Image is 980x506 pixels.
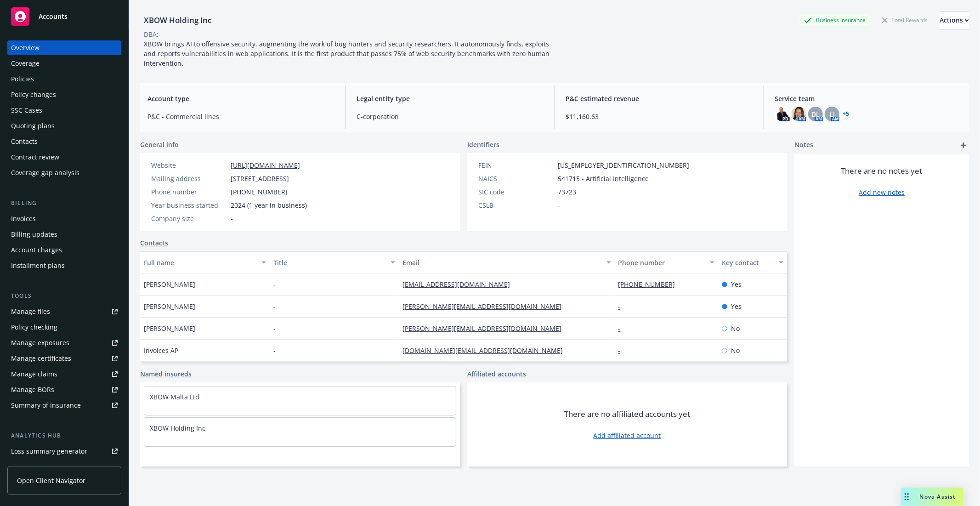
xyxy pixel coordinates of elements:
[7,103,121,118] a: SSC Cases
[618,324,628,333] a: -
[7,119,121,133] a: Quoting plans
[11,227,57,242] div: Billing updates
[618,280,683,289] a: [PHONE_NUMBER]
[144,301,195,311] span: [PERSON_NAME]
[7,335,121,350] a: Manage exposures
[958,140,969,151] a: add
[7,87,121,102] a: Policy changes
[558,200,560,210] span: -
[859,188,905,197] a: Add new notes
[144,40,551,68] span: XBOW brings AI to offensive security, augmenting the work of bug hunters and security researchers...
[940,11,969,29] button: Actions
[17,476,85,485] span: Open Client Navigator
[11,351,71,366] div: Manage certificates
[11,335,69,350] div: Manage exposures
[273,346,276,355] span: -
[731,324,740,333] span: No
[150,392,199,401] a: XBOW Malta Ltd
[558,187,576,197] span: 73723
[618,302,628,311] a: -
[144,324,195,333] span: [PERSON_NAME]
[140,140,179,149] span: General info
[273,301,276,311] span: -
[7,351,121,366] a: Manage certificates
[7,56,121,71] a: Coverage
[231,174,289,183] span: [STREET_ADDRESS]
[478,187,554,197] div: SIC code
[357,112,543,121] span: C-corporation
[841,165,923,176] span: There are no notes yet
[467,369,526,379] a: Affiliated accounts
[594,431,661,440] a: Add affiliated account
[467,140,499,149] span: Identifiers
[402,346,570,355] a: [DOMAIN_NAME][EMAIL_ADDRESS][DOMAIN_NAME]
[231,161,300,170] a: [URL][DOMAIN_NAME]
[478,174,554,183] div: NAICS
[7,150,121,165] a: Contract review
[11,40,40,55] div: Overview
[231,214,233,223] span: -
[11,398,81,413] div: Summary of insurance
[478,200,554,210] div: CSLB
[901,488,912,506] div: Drag to move
[566,112,753,121] span: $11,160.63
[722,258,773,267] div: Key contact
[731,279,742,289] span: Yes
[11,119,55,133] div: Quoting plans
[615,251,718,273] button: Phone number
[11,320,57,335] div: Policy checking
[731,346,740,355] span: No
[231,200,307,210] span: 2024 (1 year in business)
[7,227,121,242] a: Billing updates
[273,258,385,267] div: Title
[775,107,790,121] img: photo
[11,304,50,319] div: Manage files
[151,214,227,223] div: Company size
[7,211,121,226] a: Invoices
[7,258,121,273] a: Installment plans
[718,251,787,273] button: Key contact
[811,109,820,119] span: DL
[7,4,121,29] a: Accounts
[792,107,806,121] img: photo
[7,320,121,335] a: Policy checking
[7,165,121,180] a: Coverage gap analysis
[731,301,742,311] span: Yes
[402,324,569,333] a: [PERSON_NAME][EMAIL_ADDRESS][DOMAIN_NAME]
[7,291,121,301] div: Tools
[402,302,569,311] a: [PERSON_NAME][EMAIL_ADDRESS][DOMAIN_NAME]
[618,258,704,267] div: Phone number
[843,111,850,117] a: +5
[144,258,256,267] div: Full name
[140,14,215,26] div: XBOW Holding Inc
[11,150,59,165] div: Contract review
[11,382,54,397] div: Manage BORs
[231,187,288,197] span: [PHONE_NUMBER]
[11,87,56,102] div: Policy changes
[799,14,870,26] div: Business Insurance
[39,13,68,20] span: Accounts
[7,431,121,440] div: Analytics hub
[775,94,962,103] span: Service team
[11,134,38,149] div: Contacts
[940,11,969,29] div: Actions
[11,103,42,118] div: SSC Cases
[11,211,36,226] div: Invoices
[478,160,554,170] div: FEIN
[402,280,517,289] a: [EMAIL_ADDRESS][DOMAIN_NAME]
[7,367,121,381] a: Manage claims
[357,94,543,103] span: Legal entity type
[151,187,227,197] div: Phone number
[270,251,399,273] button: Title
[618,346,628,355] a: -
[151,160,227,170] div: Website
[399,251,614,273] button: Email
[273,324,276,333] span: -
[566,94,753,103] span: P&C estimated revenue
[144,279,195,289] span: [PERSON_NAME]
[7,304,121,319] a: Manage files
[7,72,121,86] a: Policies
[150,424,205,432] a: XBOW Holding Inc
[140,369,192,379] a: Named insureds
[878,14,932,26] div: Total Rewards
